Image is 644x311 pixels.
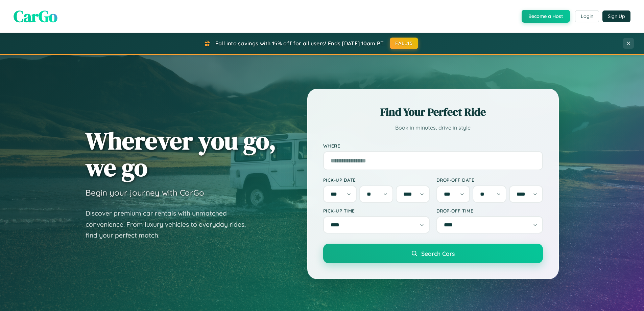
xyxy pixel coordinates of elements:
label: Pick-up Time [323,208,430,214]
h2: Find Your Perfect Ride [323,105,543,119]
span: Fall into savings with 15% off for all users! Ends [DATE] 10am PT. [215,40,385,47]
label: Where [323,143,543,149]
label: Drop-off Date [436,177,543,183]
button: Login [575,10,599,22]
button: Become a Host [522,10,570,23]
p: Book in minutes, drive in style [323,123,543,133]
span: Search Cars [421,250,455,257]
button: FALL15 [390,38,418,49]
label: Pick-up Date [323,177,430,183]
label: Drop-off Time [436,208,543,214]
button: Search Cars [323,244,543,263]
button: Sign Up [602,10,630,22]
p: Discover premium car rentals with unmatched convenience. From luxury vehicles to everyday rides, ... [86,208,255,241]
h1: Wherever you go, we go [86,127,276,181]
span: CarGo [14,5,57,27]
h3: Begin your journey with CarGo [86,187,204,198]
